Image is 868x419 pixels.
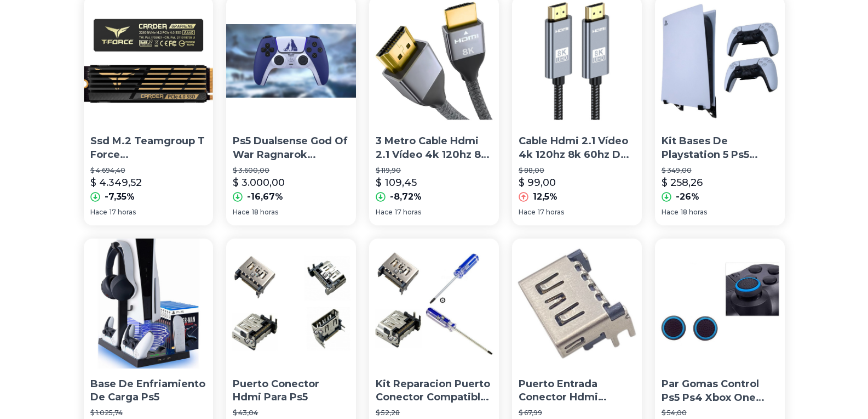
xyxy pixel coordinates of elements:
span: Hace [662,208,679,217]
span: Hace [376,208,393,217]
p: $ 119,90 [376,166,492,175]
p: Puerto Entrada Conector Hdmi Compatible Playstation 5 Ps5 [519,377,635,405]
p: -26% [676,190,699,203]
span: Hace [519,208,536,217]
span: 18 horas [252,208,278,217]
p: Base De Enfriamiento De Carga Ps5 [90,377,207,405]
p: Kit Bases De Playstation 5 Ps5 Mando Control Dualsense [662,134,778,162]
span: Hace [90,208,107,217]
img: Kit Reparacion Puerto Conector Compatible Hdmi Ps5 Consola [369,239,499,369]
span: 17 horas [110,208,136,217]
p: -7,35% [105,190,135,203]
span: 18 horas [681,208,707,217]
p: Kit Reparacion Puerto Conector Compatible Hdmi Ps5 Consola [376,377,492,405]
p: $ 54,00 [662,409,778,417]
p: $ 99,00 [519,175,556,190]
p: Par Gomas Control Ps5 Ps4 Xbox One Series X Thumbs Protector [662,377,778,405]
p: $ 4.694,40 [90,166,207,175]
p: $ 258,26 [662,175,703,190]
p: Ssd M.2 Teamgroup T Force [PERSON_NAME], 2tb, Compatible Con Ps5 [90,134,207,162]
p: $ 67,99 [519,409,635,417]
p: $ 4.349,52 [90,175,142,190]
p: $ 109,45 [376,175,417,190]
span: 17 horas [538,208,564,217]
p: $ 349,00 [662,166,778,175]
p: $ 3.000,00 [233,175,285,190]
p: -8,72% [390,190,422,203]
p: Puerto Conector Hdmi Para Ps5 [233,377,349,405]
p: $ 43,04 [233,409,349,417]
p: $ 88,00 [519,166,635,175]
p: 12,5% [533,190,557,203]
span: Hace [233,208,250,217]
p: $ 1.025,74 [90,409,207,417]
img: Par Gomas Control Ps5 Ps4 Xbox One Series X Thumbs Protector [655,239,785,369]
p: 3 Metro Cable Hdmi 2.1 Vídeo 4k 120hz 8k 60hz Ps5 Ps4 Xbox [376,134,492,162]
img: Base De Enfriamiento De Carga Ps5 [84,239,214,369]
p: -16,67% [247,190,283,203]
img: Puerto Conector Hdmi Para Ps5 [226,239,356,369]
img: Puerto Entrada Conector Hdmi Compatible Playstation 5 Ps5 [512,239,642,369]
p: $ 52,28 [376,409,492,417]
p: Cable Hdmi 2.1 Vídeo 4k 120hz 8k 60hz De 3m P/tv, Pc, Ps5 [519,134,635,162]
span: 17 horas [395,208,421,217]
p: Ps5 Dualsense God Of War Ragnarok Edicion Limitada [233,134,349,162]
p: $ 3.600,00 [233,166,349,175]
